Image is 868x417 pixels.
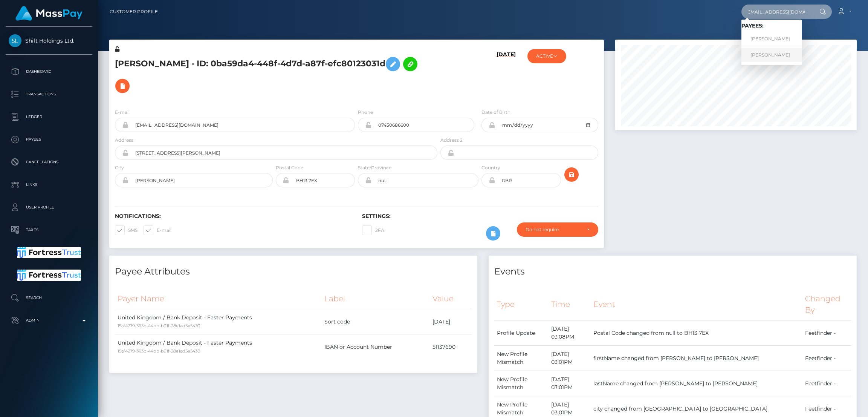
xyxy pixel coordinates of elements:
[115,109,130,116] label: E-mail
[9,34,21,47] img: Shift Holdings Ltd.
[549,346,590,371] td: [DATE] 03:01PM
[9,89,89,100] p: Transactions
[6,153,92,172] a: Cancellations
[6,175,92,194] a: Links
[358,164,391,171] label: State/Province
[802,320,851,346] td: Feetfinder -
[362,225,384,235] label: 2FA
[110,4,158,20] a: Customer Profile
[549,288,590,320] th: Time
[118,323,200,328] small: 15af4279-363b-44bb-b91f-28e1ad5e5430
[6,221,92,239] a: Taxes
[741,32,802,46] a: [PERSON_NAME]
[9,134,89,145] p: Payees
[17,270,81,281] img: Fortress Trust
[741,5,812,19] input: Search...
[741,48,802,62] a: [PERSON_NAME]
[9,66,89,77] p: Dashboard
[9,179,89,190] p: Links
[276,164,303,171] label: Postal Code
[118,348,200,354] small: 15af4279-363b-44bb-b91f-28e1ad5e5430
[802,346,851,371] td: Feetfinder -
[6,37,92,44] span: Shift Holdings Ltd.
[9,111,89,123] p: Ledger
[322,288,430,309] th: Label
[591,320,802,346] td: Postal Code changed from null to BH13 7EX
[322,309,430,334] td: Sort code
[526,227,581,233] div: Do not require
[115,225,138,235] label: SMS
[144,225,171,235] label: E-mail
[115,213,351,219] h6: Notifications:
[6,288,92,307] a: Search
[9,202,89,213] p: User Profile
[6,62,92,81] a: Dashboard
[802,288,851,320] th: Changed By
[430,309,472,334] td: [DATE]
[9,224,89,236] p: Taxes
[549,371,590,396] td: [DATE] 03:01PM
[591,346,802,371] td: firstName changed from [PERSON_NAME] to [PERSON_NAME]
[6,311,92,330] a: Admin
[15,6,83,21] img: MassPay Logo
[9,156,89,168] p: Cancellations
[527,49,566,63] button: ACTIVE
[9,292,89,304] p: Search
[115,137,133,144] label: Address
[591,371,802,396] td: lastName changed from [PERSON_NAME] to [PERSON_NAME]
[115,288,322,309] th: Payer Name
[494,265,851,278] h4: Events
[517,222,598,237] button: Do not require
[741,23,802,29] h6: Payees:
[494,346,549,371] td: New Profile Mismatch
[115,164,124,171] label: City
[549,320,590,346] td: [DATE] 03:08PM
[802,371,851,396] td: Feetfinder -
[6,198,92,217] a: User Profile
[494,320,549,346] td: Profile Update
[115,265,472,278] h4: Payee Attributes
[6,85,92,104] a: Transactions
[481,164,500,171] label: Country
[591,288,802,320] th: Event
[6,130,92,149] a: Payees
[115,334,322,360] td: United Kingdom / Bank Deposit - Faster Payments
[494,371,549,396] td: New Profile Mismatch
[17,247,81,258] img: Fortress Trust
[322,334,430,360] td: IBAN or Account Number
[358,109,373,116] label: Phone
[362,213,598,219] h6: Settings:
[430,288,472,309] th: Value
[497,51,516,100] h6: [DATE]
[115,53,433,97] h5: [PERSON_NAME] - ID: 0ba59da4-448f-4d7d-a87f-efc80123031d
[430,334,472,360] td: 51137690
[494,288,549,320] th: Type
[481,109,510,116] label: Date of Birth
[440,137,463,144] label: Address 2
[6,107,92,126] a: Ledger
[9,315,89,326] p: Admin
[115,309,322,334] td: United Kingdom / Bank Deposit - Faster Payments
